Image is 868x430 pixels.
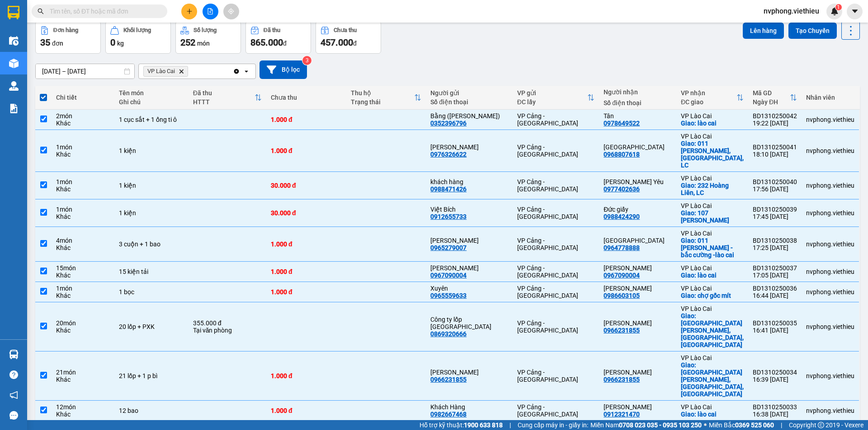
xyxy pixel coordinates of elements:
[604,151,640,158] div: 0968807618
[4,59,95,78] span: VP gửi:
[430,206,508,213] div: Việt Bích
[430,376,467,383] div: 0966231855
[35,21,101,54] button: Đơn hàng35đơn
[190,67,191,76] input: Selected VP Lào Cai.
[464,421,503,429] strong: 1900 633 818
[753,185,797,193] div: 17:56 [DATE]
[9,350,19,359] img: warehouse-icon
[604,285,672,292] div: Lan Tâm
[753,272,797,279] div: 17:05 [DATE]
[604,327,640,334] div: 0966231855
[748,86,802,110] th: Toggle SortBy
[517,264,595,279] div: VP Cảng - [GEOGRAPHIC_DATA]
[147,68,175,75] span: VP Lào Cai
[119,288,184,296] div: 1 bọc
[245,21,311,54] button: Đã thu865.000đ
[76,30,131,44] strong: 02143888555, 0243777888
[334,27,357,33] div: Chưa thu
[806,268,854,275] div: nvphong.viethieu
[271,209,342,217] div: 30.000 đ
[430,264,508,272] div: Anh Trường
[179,69,184,74] svg: Delete
[753,213,797,220] div: 17:45 [DATE]
[353,40,357,47] span: đ
[56,411,110,418] div: Khác
[604,99,672,106] div: Số điện thoại
[56,185,110,193] div: Khác
[735,421,774,429] strong: 0369 525 060
[806,209,854,217] div: nvphong.viethieu
[681,285,744,292] div: VP Lào Cai
[56,213,110,220] div: Khác
[430,185,467,193] div: 0988471426
[52,30,96,37] strong: TĐ chuyển phát:
[56,319,110,327] div: 20 món
[420,420,503,430] span: Hỗ trợ kỹ thuật:
[47,7,135,17] strong: VIỆT HIẾU LOGISTIC
[604,213,640,220] div: 0988424290
[681,292,744,299] div: Giao: chợ gốc mít
[193,89,255,97] div: Đã thu
[830,7,839,15] img: icon-new-feature
[9,411,18,420] span: message
[430,285,508,292] div: Xuyên
[119,372,184,379] div: 21 lốp + 1 p bì
[134,59,175,68] span: VP Lào Cai
[753,327,797,334] div: 16:41 [DATE]
[52,40,63,47] span: đơn
[806,182,854,189] div: nvphong.viethieu
[56,151,110,158] div: Khác
[119,323,184,330] div: 20 lốp + PXK
[806,288,854,296] div: nvphong.viethieu
[123,27,151,33] div: Khối lượng
[56,143,110,151] div: 1 món
[193,27,217,33] div: Số lượng
[743,23,784,39] button: Lên hàng
[119,407,184,414] div: 12 bao
[681,182,744,196] div: Giao: 232 Hoàng Liên, LC
[753,89,790,97] div: Mã GD
[806,116,854,123] div: nvphong.viethieu
[753,120,797,127] div: 19:22 [DATE]
[119,116,184,123] div: 1 cục sắt + 1 ống ti ô
[430,403,508,411] div: Khách Hàng
[517,237,595,251] div: VP Cảng - [GEOGRAPHIC_DATA]
[604,185,640,193] div: 0977402636
[517,143,595,158] div: VP Cảng - [GEOGRAPHIC_DATA]
[681,312,744,348] div: Giao: 014 Trần Phú, Bắc Cường, LC
[806,94,854,101] div: Nhân viên
[9,59,19,68] img: warehouse-icon
[604,272,640,279] div: 0967090004
[681,403,744,411] div: VP Lào Cai
[56,94,110,101] div: Chi tiết
[681,411,744,418] div: Giao: lào cai
[271,240,342,248] div: 1.000 đ
[105,21,171,54] button: Khối lượng0kg
[119,98,184,106] div: Ghi chú
[430,143,508,151] div: Xuân Phương
[346,86,426,110] th: Toggle SortBy
[180,37,195,48] span: 252
[753,285,797,292] div: BD1310250036
[681,89,736,97] div: VP nhận
[321,37,353,48] span: 457.000
[756,5,826,17] span: nvphong.viethieu
[56,327,110,334] div: Khác
[788,23,837,39] button: Tạo Chuyến
[681,305,744,312] div: VP Lào Cai
[709,420,774,430] span: Miền Bắc
[681,230,744,237] div: VP Lào Cai
[753,244,797,251] div: 17:25 [DATE]
[753,264,797,272] div: BD1310250037
[818,422,824,428] span: copyright
[604,264,672,272] div: Anh Trường
[351,98,415,106] div: Trạng thái
[40,37,50,48] span: 35
[837,4,840,10] span: 1
[806,323,854,330] div: nvphong.viethieu
[9,81,19,91] img: warehouse-icon
[753,376,797,383] div: 16:39 [DATE]
[9,104,19,113] img: solution-icon
[430,237,508,244] div: Anh Đức
[806,240,854,248] div: nvphong.viethieu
